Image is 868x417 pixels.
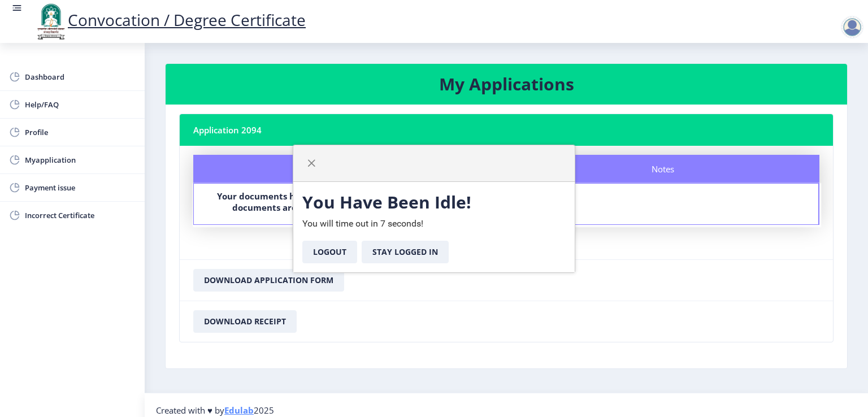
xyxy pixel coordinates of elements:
[217,190,483,213] b: Your documents have been approved by the department. The documents are now in queue for being dig...
[25,98,136,111] span: Help/FAQ
[193,155,506,183] div: Status
[224,405,254,416] a: Edulab
[179,73,834,95] h3: My Applications
[25,181,136,194] span: Payment issue
[25,208,136,222] span: Incorrect Certificate
[362,241,449,263] button: Stay Logged In
[34,2,68,41] img: logo
[156,405,274,416] span: Created with ♥ by 2025
[25,70,136,84] span: Dashboard
[25,125,136,139] span: Profile
[180,114,833,146] nb-card-header: Application 2094
[302,241,357,263] button: Logout
[193,310,297,333] button: Download Receipt
[34,9,306,31] a: Convocation / Degree Certificate
[293,182,575,272] div: You will time out in 7 seconds!
[302,191,566,214] h3: You Have Been Idle!
[193,269,344,292] button: Download Application Form
[506,155,819,183] div: Notes
[25,153,136,167] span: Myapplication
